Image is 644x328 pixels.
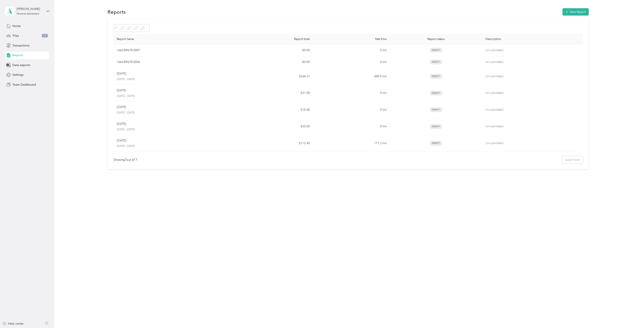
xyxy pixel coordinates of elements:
[12,33,19,38] span: Trips
[117,88,126,93] p: [DATE]
[117,122,126,126] p: [DATE]
[117,94,233,98] p: [DATE] - [DATE]
[313,44,390,56] td: 0 km
[430,48,442,53] span: Draft
[430,107,442,112] span: Draft
[236,118,313,135] td: $30.00
[12,63,30,67] span: Data exports
[12,82,36,87] span: Team Dashboard
[12,43,29,48] span: Transactions
[620,304,644,328] iframe: Everlance-gr Chat Button Frame
[236,135,313,152] td: $113.45
[482,34,584,44] th: Description
[313,135,390,152] td: 171.2 km
[430,91,442,96] span: Draft
[313,85,390,102] td: 0 km
[430,74,442,79] span: Draft
[236,56,313,68] td: $0.00
[117,48,140,53] p: 166CB967E-0007
[430,124,442,129] span: Draft
[117,111,233,115] p: [DATE] - [DATE]
[313,101,390,118] td: 0 km
[107,10,126,14] h1: Reports
[113,158,137,162] div: Showing 7 out of 7
[117,105,126,109] p: [DATE]
[485,74,581,79] p: Un-submitted
[17,13,39,15] div: Personal dashboard
[430,141,442,146] span: Draft
[117,77,233,81] p: [DATE] - [DATE]
[313,68,390,85] td: 400.5 km
[236,34,313,44] th: Report total
[236,85,313,102] td: $31.00
[117,138,126,143] p: [DATE]
[485,60,581,64] p: Un-submitted
[42,34,48,38] span: 22
[562,8,589,16] button: New Report
[485,108,581,112] p: Un-submitted
[485,141,581,146] p: Un-submitted
[117,144,233,148] p: [DATE] - [DATE]
[117,71,126,76] p: [DATE]
[113,34,236,44] th: Report name
[485,124,581,129] p: Un-submitted
[313,34,390,44] th: Net Kms
[430,60,442,64] span: Draft
[17,7,43,11] div: [PERSON_NAME]
[313,118,390,135] td: 0 km
[117,128,233,131] p: [DATE] - [DATE]
[2,321,24,326] button: Help center
[236,101,313,118] td: $10.00
[236,68,313,85] td: $244.31
[313,56,390,68] td: 0 km
[393,37,479,41] div: Report status
[236,44,313,56] td: $0.00
[117,60,140,64] p: 166CB967E-0006
[485,91,581,95] p: Un-submitted
[12,73,24,77] span: Settings
[12,53,23,57] span: Reports
[12,24,21,28] span: Home
[485,48,581,53] p: Un-submitted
